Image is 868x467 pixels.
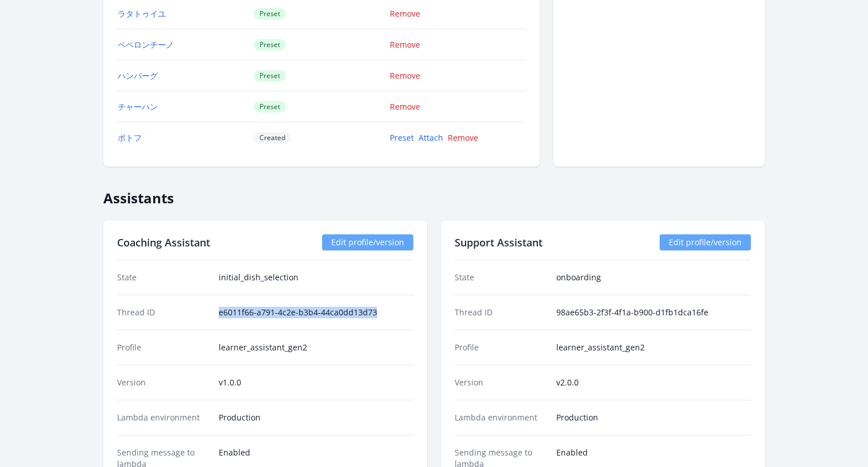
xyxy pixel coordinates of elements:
a: Remove [390,101,420,112]
dd: Production [219,412,413,423]
a: ハンバーグ [118,70,158,81]
dd: v1.0.0 [219,377,413,388]
dt: State [117,272,210,283]
dd: e6011f66-a791-4c2e-b3b4-44ca0dd13d73 [219,307,413,318]
a: Remove [390,8,420,19]
dt: Profile [455,342,547,353]
a: チャーハン [118,101,158,112]
a: Edit profile/version [660,234,751,250]
dt: Version [455,377,547,388]
h2: Coaching Assistant [117,234,210,250]
span: Preset [254,8,286,20]
dt: Lambda environment [455,412,547,423]
a: Remove [390,39,420,50]
dd: learner_assistant_gen2 [219,342,413,353]
span: Created [254,132,291,144]
dt: Lambda environment [117,412,210,423]
dd: 98ae65b3-2f3f-4f1a-b900-d1fb1dca16fe [556,307,751,318]
a: Edit profile/version [322,234,413,250]
dd: onboarding [556,272,751,283]
span: Preset [254,101,286,113]
a: ポトフ [118,132,142,143]
dt: Profile [117,342,210,353]
dt: State [455,272,547,283]
dd: initial_dish_selection [219,272,413,283]
span: Preset [254,70,286,82]
a: Attach [418,132,443,143]
span: Preset [254,39,286,51]
a: Preset [390,132,414,143]
a: ペペロンチーノ [118,39,174,50]
dt: Thread ID [455,307,547,318]
dt: Version [117,377,210,388]
dd: learner_assistant_gen2 [556,342,751,353]
dd: v2.0.0 [556,377,751,388]
a: Remove [448,132,478,143]
h2: Assistants [103,180,765,207]
dd: Production [556,412,751,423]
dt: Thread ID [117,307,210,318]
h2: Support Assistant [455,234,542,250]
a: Remove [390,70,420,81]
a: ラタトゥイユ [118,8,166,19]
